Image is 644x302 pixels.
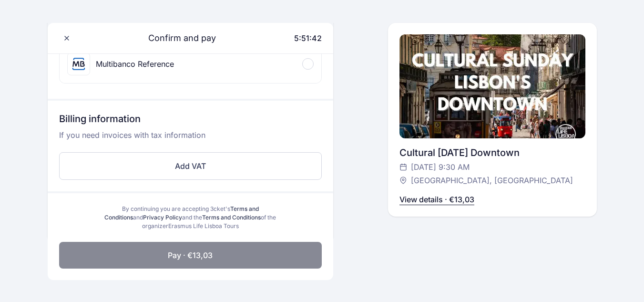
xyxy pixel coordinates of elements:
[399,146,585,159] div: Cultural [DATE] Downtown
[143,214,182,221] a: Privacy Policy
[168,222,239,229] span: Erasmus Life Lisboa Tours
[294,33,322,43] span: 5:51:42
[59,242,322,269] button: Pay · €13,03
[137,31,216,45] span: Confirm and pay
[59,112,322,129] h3: Billing information
[59,152,322,180] button: Add VAT
[202,214,261,221] a: Terms and Conditions
[101,205,280,230] div: By continuing you are accepting 3cket's and and the of the organizer
[168,250,213,261] span: Pay · €13,03
[59,129,322,148] p: If you need invoices with tax information
[411,175,573,186] span: [GEOGRAPHIC_DATA], [GEOGRAPHIC_DATA]
[399,194,474,205] p: View details · €13,03
[96,58,174,70] div: Multibanco Reference
[411,161,470,173] span: [DATE] 9:30 AM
